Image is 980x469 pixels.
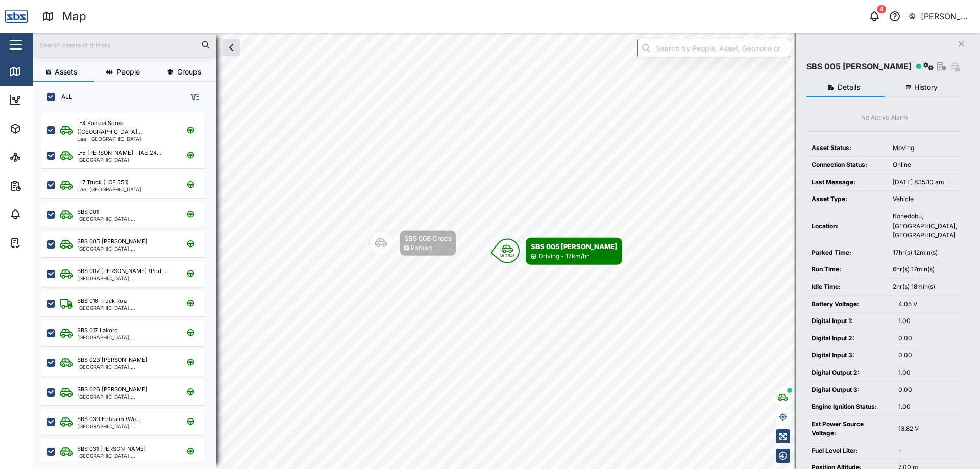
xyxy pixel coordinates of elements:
[637,39,790,57] input: Search by People, Asset, Geozone or Place
[77,335,175,340] div: [GEOGRAPHIC_DATA], [GEOGRAPHIC_DATA]
[812,300,888,309] div: Battery Voltage:
[921,10,971,23] div: [PERSON_NAME] SBS
[27,180,61,191] div: Reports
[27,237,55,249] div: Tasks
[27,123,58,134] div: Assets
[812,402,888,412] div: Engine Ignition Status:
[893,265,957,275] div: 6hr(s) 17min(s)
[861,113,908,123] div: No Active Alarm
[812,446,888,456] div: Fuel Level Liter:
[812,178,883,187] div: Last Message:
[55,93,72,101] label: ALL
[77,394,175,399] div: [GEOGRAPHIC_DATA], [GEOGRAPHIC_DATA]
[404,233,452,243] div: SBS 006 Crocs
[77,246,175,251] div: [GEOGRAPHIC_DATA], [GEOGRAPHIC_DATA]
[893,212,957,240] div: Konedobu, [GEOGRAPHIC_DATA], [GEOGRAPHIC_DATA]
[812,143,883,153] div: Asset Status:
[117,68,140,76] span: People
[908,9,972,23] button: [PERSON_NAME] SBS
[893,282,957,292] div: 2hr(s) 18min(s)
[500,254,515,258] div: W 264°
[77,136,175,141] div: Lae, [GEOGRAPHIC_DATA]
[812,282,883,292] div: Idle Time:
[77,305,175,310] div: [GEOGRAPHIC_DATA], [GEOGRAPHIC_DATA]
[898,385,957,395] div: 0.00
[806,60,912,73] div: SBS 005 [PERSON_NAME]
[77,453,175,458] div: [GEOGRAPHIC_DATA], [GEOGRAPHIC_DATA]
[77,119,175,136] div: L-4 Kondai Sorea ([GEOGRAPHIC_DATA]...
[27,209,58,220] div: Alarms
[838,84,860,91] span: Details
[77,267,168,276] div: SBS 007 [PERSON_NAME] (Port ...
[914,84,938,91] span: History
[898,368,957,378] div: 1.00
[27,94,72,106] div: Dashboard
[62,8,86,26] div: Map
[812,316,888,326] div: Digital Input 1:
[55,68,77,76] span: Assets
[898,334,957,343] div: 0.00
[77,445,146,453] div: SBS 031 [PERSON_NAME]
[812,248,883,258] div: Parked Time:
[898,424,957,434] div: 13.82 V
[495,238,622,265] div: Map marker
[812,368,888,378] div: Digital Output 2:
[893,178,957,187] div: [DATE] 8:15:10 am
[812,419,888,438] div: Ext Power Source Voltage:
[893,143,957,153] div: Moving
[369,230,456,256] div: Map marker
[812,351,888,360] div: Digital Input 3:
[812,221,883,231] div: Location:
[898,351,957,360] div: 0.00
[893,248,957,258] div: 17hr(s) 12min(s)
[898,402,957,412] div: 1.00
[893,194,957,204] div: Vehicle
[5,5,28,28] img: Main Logo
[812,385,888,395] div: Digital Output 3:
[27,66,50,77] div: Map
[177,68,201,76] span: Groups
[77,178,129,187] div: L-7 Truck (LCE 551)
[812,265,883,275] div: Run Time:
[812,160,883,170] div: Connection Status:
[77,208,99,216] div: SBS 001
[39,37,210,53] input: Search assets or drivers
[77,326,118,335] div: SBS 017 Lakoro
[27,152,51,163] div: Sites
[41,109,216,461] div: grid
[77,356,148,364] div: SBS 023 [PERSON_NAME]
[812,194,883,204] div: Asset Type:
[531,241,617,252] div: SBS 005 [PERSON_NAME]
[77,149,161,157] div: L-5 [PERSON_NAME] - IAE 24...
[33,33,980,469] canvas: Map
[898,300,957,309] div: 4.05 V
[812,334,888,343] div: Digital Input 2:
[77,237,148,246] div: SBS 005 [PERSON_NAME]
[77,157,161,162] div: [GEOGRAPHIC_DATA]
[77,276,175,281] div: [GEOGRAPHIC_DATA], [GEOGRAPHIC_DATA]
[77,216,175,221] div: [GEOGRAPHIC_DATA], [GEOGRAPHIC_DATA]
[411,243,432,253] div: Parked
[538,252,589,261] div: Driving - 17km/hr
[898,446,957,456] div: -
[77,385,148,394] div: SBS 026 [PERSON_NAME]
[77,415,140,424] div: SBS 030 Ephraim (We...
[77,187,141,192] div: Lae, [GEOGRAPHIC_DATA]
[77,297,127,305] div: SBS 016 Truck Roa
[77,424,175,429] div: [GEOGRAPHIC_DATA], [GEOGRAPHIC_DATA]
[77,364,175,369] div: [GEOGRAPHIC_DATA], [GEOGRAPHIC_DATA]
[877,5,886,13] div: 4
[898,316,957,326] div: 1.00
[893,160,957,170] div: Online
